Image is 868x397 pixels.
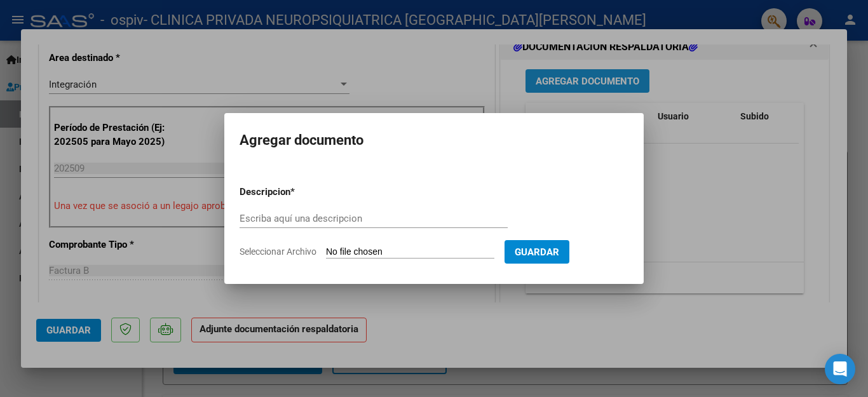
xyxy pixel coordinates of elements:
[240,246,316,257] span: Seleccionar Archivo
[515,246,559,258] span: Guardar
[505,240,569,264] button: Guardar
[240,185,356,199] p: Descripcion
[240,128,628,152] h2: Agregar documento
[825,354,855,384] div: Open Intercom Messenger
